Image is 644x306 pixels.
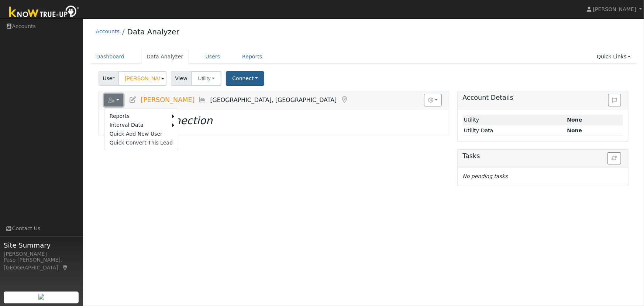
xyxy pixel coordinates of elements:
[127,27,179,36] a: Data Analyzer
[6,4,83,21] img: Know True-Up
[591,50,636,64] a: Quick Links
[99,71,119,86] span: User
[200,50,226,64] a: Users
[463,94,623,102] h5: Account Details
[4,240,79,250] span: Site Summary
[4,256,79,272] div: Paso [PERSON_NAME], [GEOGRAPHIC_DATA]
[210,96,337,103] span: [GEOGRAPHIC_DATA], [GEOGRAPHIC_DATA]
[567,127,582,133] strong: None
[171,71,192,86] span: View
[141,50,189,64] a: Data Analyzer
[463,115,566,125] td: Utility
[104,120,173,129] a: Interval Data
[463,152,623,160] h5: Tasks
[62,265,69,271] a: Map
[104,115,213,127] i: No Utility connection
[608,94,621,106] button: Issue History
[118,71,166,86] input: Select a User
[96,28,120,34] a: Accounts
[593,6,636,12] span: [PERSON_NAME]
[191,71,221,86] button: Utility
[104,129,178,138] a: Quick Add New User
[567,117,582,123] strong: ID: null, authorized: None
[104,112,173,120] a: Reports
[91,50,130,64] a: Dashboard
[340,96,348,103] a: Map
[237,50,268,64] a: Reports
[104,138,178,147] a: Quick Convert This Lead
[226,71,264,86] button: Connect
[463,173,508,179] i: No pending tasks
[38,294,44,300] img: retrieve
[199,96,207,103] a: Multi-Series Graph
[141,96,194,103] span: [PERSON_NAME]
[607,152,621,165] button: Refresh
[463,125,566,136] td: Utility Data
[4,250,79,258] div: [PERSON_NAME]
[129,96,137,103] a: Edit User (37526)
